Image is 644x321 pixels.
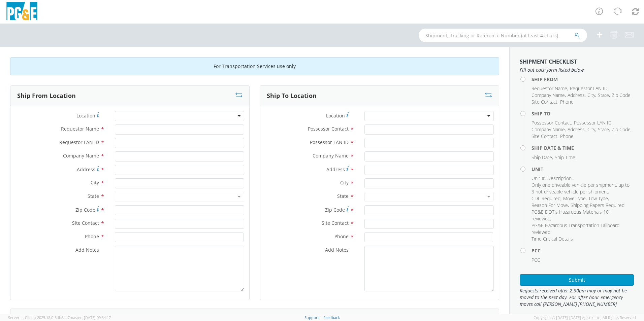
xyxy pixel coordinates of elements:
span: Requestor Name [532,85,567,92]
span: Zip Code [75,207,95,213]
li: , [532,182,632,195]
li: , [532,175,546,182]
li: , [532,202,569,209]
span: Possessor LAN ID [310,139,349,145]
span: Phone [334,233,349,240]
span: Company Name [532,92,565,98]
li: , [532,85,568,92]
li: , [612,126,632,133]
li: , [574,119,613,126]
span: , [23,315,24,320]
span: State [88,193,99,199]
span: Site Contact [532,99,557,105]
span: Reason For Move [532,202,568,208]
li: , [588,195,609,202]
li: , [547,175,573,182]
a: Support [304,315,319,320]
span: Add Notes [325,247,349,253]
span: City [587,126,595,133]
span: Requestor Name [61,126,99,132]
span: Zip Code [325,207,345,213]
h4: Ship Date & Time [532,145,634,150]
span: Address [77,166,95,173]
span: State [337,193,349,199]
li: , [532,154,553,161]
span: City [340,179,349,186]
span: Client: 2025.18.0-5db8ab7 [25,315,111,320]
span: Description [547,175,572,181]
span: Copyright © [DATE]-[DATE] Agistix Inc., All Rights Reserved [534,315,636,320]
li: , [612,92,632,99]
h3: Ship To Location [267,93,317,99]
li: , [598,126,610,133]
li: , [587,126,596,133]
span: Company Name [532,126,565,133]
input: Shipment, Tracking or Reference Number (at least 4 chars) [419,29,587,42]
span: Time Critical Details [532,236,573,242]
span: Ship Time [555,154,575,160]
li: , [532,126,566,133]
span: Fill out each form listed below [520,67,634,73]
span: PG&E Hazardous Transportation Tailboard reviewed [532,222,619,235]
span: Add Notes [75,247,99,253]
span: Site Contact [322,220,349,226]
strong: Shipment Checklist [520,58,577,65]
span: Phone [85,233,99,240]
li: , [568,92,586,99]
div: For Transportation Services use only [10,57,499,75]
li: , [563,195,587,202]
li: , [532,209,632,222]
span: State [598,126,609,133]
li: , [532,222,632,236]
li: , [570,85,609,92]
h4: PCC [532,248,634,253]
span: Company Name [313,152,349,159]
span: Unit # [532,175,545,181]
span: Possessor Contact [308,126,349,132]
span: Site Contact [72,220,99,226]
li: , [598,92,610,99]
span: Address [568,126,585,133]
span: Possessor LAN ID [574,119,612,126]
span: Only one driveable vehicle per shipment, up to 3 not driveable vehicle per shipment [532,182,630,195]
img: pge-logo-06675f144f4cfa6a6814.png [5,2,39,22]
li: , [532,119,572,126]
span: Ship Date [532,154,552,160]
li: , [532,99,558,105]
span: Tow Type [588,195,608,202]
span: City [91,179,99,186]
span: Shipping Papers Required [571,202,624,208]
span: Phone [560,99,574,105]
li: , [532,195,561,202]
span: Move Type [563,195,586,202]
span: Phone [560,133,574,139]
span: Zip Code [612,126,631,133]
span: Company Name [63,152,99,159]
span: Zip Code [612,92,631,98]
span: Location [326,112,345,119]
span: Address [568,92,585,98]
li: , [587,92,596,99]
span: Requests received after 2:30pm may or may not be moved to the next day. For after hour emergency ... [520,287,634,308]
li: , [568,126,586,133]
span: State [598,92,609,98]
span: Requestor LAN ID [570,85,608,92]
span: master, [DATE] 09:34:17 [70,315,111,320]
span: Possessor Contact [532,119,571,126]
li: , [532,133,558,140]
span: Site Contact [532,133,557,139]
h4: Unit [532,167,634,172]
span: City [587,92,595,98]
h4: Ship To [532,111,634,116]
h4: Ship From [532,77,634,82]
li: , [571,202,625,209]
span: Requestor LAN ID [59,139,99,145]
a: Feedback [323,315,340,320]
h3: Ship From Location [17,93,76,99]
button: Submit [520,274,634,286]
span: CDL Required [532,195,560,202]
li: , [532,92,566,99]
span: PG&E DOT's Hazardous Materials 101 reviewed [532,209,611,222]
span: Address [326,166,345,173]
span: Location [76,112,95,119]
